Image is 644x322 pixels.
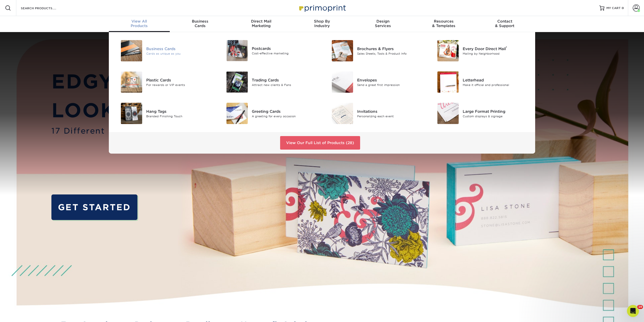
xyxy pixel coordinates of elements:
[220,101,318,126] a: Greeting Cards Greeting Cards A greeting for every occasion
[280,136,360,150] a: View Our Full List of Products (28)
[622,6,624,10] span: 0
[292,19,353,28] div: Industry
[357,77,424,83] div: Envelopes
[357,46,424,51] div: Brochures & Flyers
[20,5,69,11] input: SEARCH PRODUCTS.....
[226,71,248,93] img: Trading Cards
[231,19,292,24] span: Direct Mail
[252,83,318,87] div: Attract new clients & Fans
[121,103,142,124] img: Hang Tags
[413,19,474,28] div: & Templates
[226,103,248,124] img: Greeting Cards
[115,38,213,63] a: Business Cards Business Cards Cards as unique as you
[231,19,292,28] div: Marketing
[170,19,231,24] span: Business
[170,19,231,28] div: Cards
[474,19,535,28] div: & Support
[463,51,529,56] div: Mailing by Neighborhood
[146,109,213,114] div: Hang Tags
[506,46,507,49] sup: ®
[463,77,529,83] div: Letterhead
[474,16,535,32] a: Contact& Support
[220,69,318,95] a: Trading Cards Trading Cards Attract new clients & Fans
[326,38,424,63] a: Brochures & Flyers Brochures & Flyers Sales Sheets, Tools & Product Info
[326,101,424,126] a: Invitations Invitations Personalizing each event
[1,307,43,320] iframe: Google Customer Reviews
[292,19,353,24] span: Shop By
[463,83,529,87] div: Make it official and professional
[463,114,529,118] div: Custom displays & signage
[146,83,213,87] div: For rewards or VIP events
[352,19,413,24] span: Design
[115,101,213,126] a: Hang Tags Hang Tags Branded Finishing Touch
[252,51,318,56] div: Cost-effective marketing
[437,40,459,61] img: Every Door Direct Mail
[252,114,318,118] div: A greeting for every occasion
[252,109,318,114] div: Greeting Cards
[115,69,213,95] a: Plastic Cards Plastic Cards For rewards or VIP events
[109,16,170,32] a: View AllProducts
[357,83,424,87] div: Send a great first impression
[627,305,639,317] iframe: Intercom live chat
[357,114,424,118] div: Personalizing each event
[252,77,318,83] div: Trading Cards
[352,16,413,32] a: DesignServices
[332,103,353,124] img: Invitations
[474,19,535,24] span: Contact
[231,16,292,32] a: Direct MailMarketing
[170,16,231,32] a: BusinessCards
[146,46,213,51] div: Business Cards
[109,19,170,24] span: View All
[637,305,643,309] span: 10
[431,38,529,63] a: Every Door Direct Mail Every Door Direct Mail® Mailing by Neighborhood
[413,19,474,24] span: Resources
[226,40,248,61] img: Postcards
[51,194,137,220] a: GET STARTED
[437,71,459,93] img: Letterhead
[413,16,474,32] a: Resources& Templates
[146,114,213,118] div: Branded Finishing Touch
[431,69,529,95] a: Letterhead Letterhead Make it official and professional
[220,38,318,63] a: Postcards Postcards Cost-effective marketing
[357,51,424,56] div: Sales Sheets, Tools & Product Info
[146,51,213,56] div: Cards as unique as you
[297,3,347,13] img: Primoprint
[437,103,459,124] img: Large Format Printing
[326,69,424,95] a: Envelopes Envelopes Send a great first impression
[109,19,170,28] div: Products
[606,6,621,10] span: MY CART
[463,46,529,51] div: Every Door Direct Mail
[332,71,353,93] img: Envelopes
[292,16,353,32] a: Shop ByIndustry
[463,109,529,114] div: Large Format Printing
[121,40,142,61] img: Business Cards
[121,71,142,93] img: Plastic Cards
[431,101,529,126] a: Large Format Printing Large Format Printing Custom displays & signage
[352,19,413,28] div: Services
[332,40,353,61] img: Brochures & Flyers
[357,109,424,114] div: Invitations
[146,77,213,83] div: Plastic Cards
[252,46,318,51] div: Postcards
